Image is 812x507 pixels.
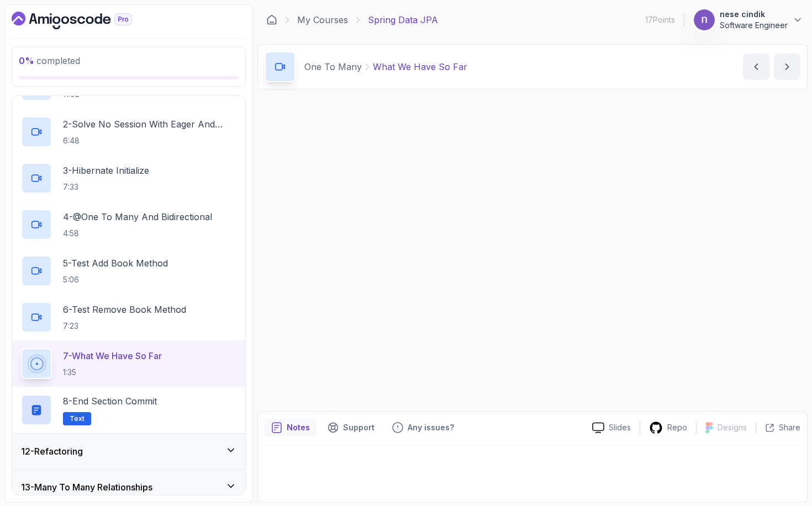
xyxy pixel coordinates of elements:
img: user profile image [694,9,715,30]
button: 7-What We Have So Far1:35 [21,348,236,379]
button: Feedback button [386,419,461,436]
span: 0 % [19,55,34,66]
p: 7:23 [63,321,186,332]
p: Any issues? [408,422,454,433]
p: What We Have So Far [373,60,467,73]
button: 4-@One To Many And Bidirectional4:58 [21,209,236,240]
p: 4 - @One To Many And Bidirectional [63,210,212,223]
p: Spring Data JPA [368,13,438,26]
a: Dashboard [266,14,277,25]
a: My Courses [297,13,348,26]
a: Slides [583,422,640,434]
p: Designs [718,422,747,433]
p: Slides [609,422,631,433]
button: Support button [321,419,381,436]
p: 7 - What We Have So Far [63,349,162,362]
p: 5:06 [63,274,168,285]
button: next content [774,54,800,80]
p: 17 Points [645,14,675,25]
p: nese cindik [720,9,788,20]
p: 1:35 [63,367,162,378]
p: Support [343,422,375,433]
button: 5-Test Add Book Method5:06 [21,255,236,286]
button: 13-Many To Many Relationships [12,469,245,505]
button: previous content [743,54,769,80]
p: Notes [287,422,310,433]
button: 12-Refactoring [12,434,245,469]
button: user profile imagenese cindikSoftware Engineer [693,9,803,31]
p: 2 - Solve No Session With Eager And Fetch [63,118,236,131]
a: Dashboard [12,12,157,29]
button: 8-End Section CommitText [21,394,236,425]
span: Text [70,414,85,423]
p: 8 - End Section Commit [63,394,157,408]
p: 4:58 [63,228,212,239]
button: 6-Test Remove Book Method7:23 [21,302,236,333]
span: completed [19,55,80,66]
p: 3 - Hibernate Initialize [63,164,149,177]
h3: 13 - Many To Many Relationships [21,481,152,494]
button: 2-Solve No Session With Eager And Fetch6:48 [21,116,236,147]
p: 7:33 [63,182,149,193]
a: Repo [640,421,696,435]
p: 6 - Test Remove Book Method [63,303,186,316]
button: notes button [265,419,317,436]
button: 3-Hibernate Initialize7:33 [21,163,236,194]
p: One To Many [304,60,362,73]
p: Software Engineer [720,20,788,31]
p: 5 - Test Add Book Method [63,257,168,270]
h3: 12 - Refactoring [21,445,83,458]
p: Share [779,422,800,433]
button: Share [756,422,800,433]
p: Repo [667,422,687,433]
p: 6:48 [63,135,236,146]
